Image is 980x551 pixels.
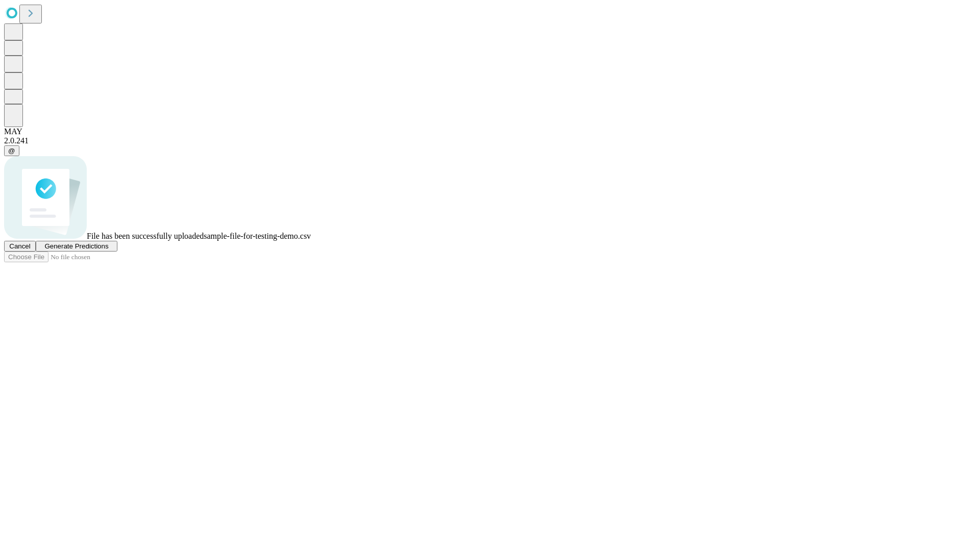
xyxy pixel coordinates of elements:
button: @ [4,145,19,156]
span: File has been successfully uploaded [87,232,204,240]
button: Cancel [4,241,36,252]
span: sample-file-for-testing-demo.csv [204,232,311,240]
div: MAY [4,127,976,136]
span: Generate Predictions [44,242,108,250]
span: Cancel [9,242,31,250]
span: @ [8,147,15,155]
div: 2.0.241 [4,136,976,145]
button: Generate Predictions [36,241,117,252]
